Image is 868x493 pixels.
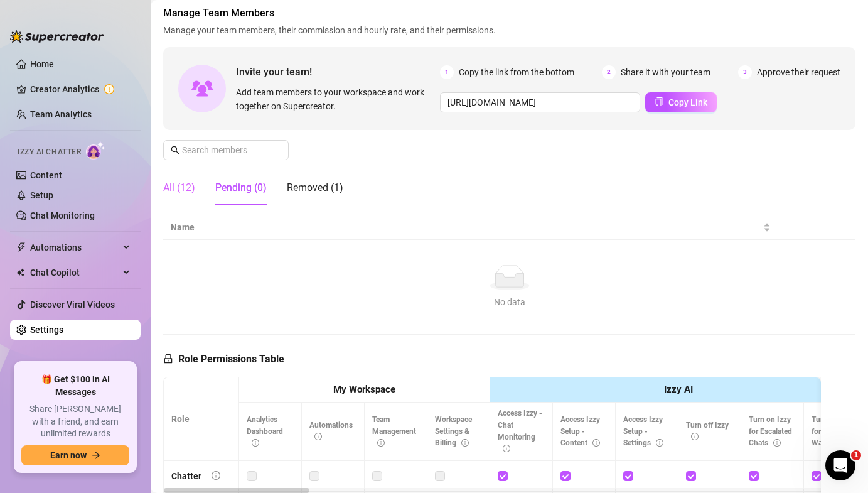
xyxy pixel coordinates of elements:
span: Workspace Settings & Billing [435,415,472,448]
a: Creator Analytics exclamation-circle [30,79,131,99]
span: Team Management [372,415,416,448]
span: Share it with your team [621,65,710,79]
th: Name [163,215,778,240]
span: info-circle [212,471,220,480]
span: Turn off Izzy [686,421,729,442]
span: Analytics Dashboard [247,415,283,448]
span: info-circle [773,439,781,447]
span: arrow-right [92,451,100,460]
input: Search members [182,143,271,157]
span: 2 [602,65,616,79]
img: AI Chatter [86,141,105,160]
div: Pending (0) [215,180,267,195]
span: 1 [440,65,454,79]
span: Turn on Izzy for Escalated Chats [749,415,792,448]
span: Approve their request [757,65,840,79]
span: Access Izzy Setup - Settings [623,415,663,448]
span: Access Izzy Setup - Content [560,415,600,448]
a: Content [30,170,62,180]
span: info-circle [656,439,663,447]
span: Chat Copilot [30,263,119,283]
div: Chatter [171,469,201,483]
span: info-circle [592,439,600,447]
h5: Role Permissions Table [163,352,284,367]
a: Discover Viral Videos [30,300,115,310]
span: info-circle [377,439,385,447]
span: Manage Team Members [163,6,855,21]
img: logo-BBDzfeDw.svg [10,30,104,43]
span: Automations [30,237,119,257]
span: Turn on Izzy for Time Wasters [812,415,854,448]
span: Copy the link from the bottom [459,65,574,79]
span: copy [655,97,663,106]
span: Invite your team! [236,64,440,80]
button: Earn nowarrow-right [21,445,129,465]
span: Izzy AI Chatter [18,146,81,158]
div: All (12) [163,180,195,195]
strong: Izzy AI [664,384,693,395]
span: Access Izzy - Chat Monitoring [498,409,542,453]
span: search [171,146,179,154]
iframe: Intercom live chat [825,450,855,480]
span: 3 [738,65,752,79]
a: Home [30,59,54,69]
strong: My Workspace [333,384,395,395]
a: Settings [30,325,63,335]
span: Add team members to your workspace and work together on Supercreator. [236,85,435,113]
div: Removed (1) [287,180,343,195]
span: info-circle [314,433,322,440]
span: info-circle [252,439,259,447]
span: info-circle [461,439,469,447]
img: Chat Copilot [16,268,24,277]
a: Chat Monitoring [30,210,95,220]
a: Team Analytics [30,109,92,119]
span: 1 [851,450,861,460]
button: Copy Link [645,92,717,112]
span: info-circle [503,445,510,452]
span: 🎁 Get $100 in AI Messages [21,374,129,398]
span: info-circle [691,433,699,440]
a: Setup [30,190,53,200]
span: thunderbolt [16,242,26,252]
span: Name [171,220,761,234]
div: No data [176,295,843,309]
span: Earn now [50,450,87,460]
span: Manage your team members, their commission and hourly rate, and their permissions. [163,23,855,37]
span: Share [PERSON_NAME] with a friend, and earn unlimited rewards [21,403,129,440]
span: Automations [309,421,353,442]
th: Role [164,377,239,461]
span: lock [163,354,173,364]
span: Copy Link [668,97,707,107]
